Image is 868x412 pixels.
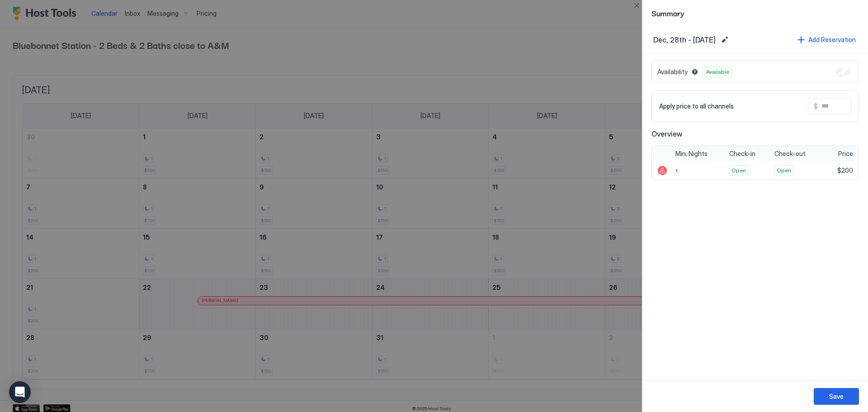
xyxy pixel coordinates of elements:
[808,35,856,44] div: Add Reservation
[675,150,708,158] span: Min. Nights
[829,392,844,401] div: Save
[651,129,859,138] span: Overview
[651,7,859,19] span: Summary
[731,166,746,175] span: Open
[657,68,688,76] span: Availability
[729,150,755,158] span: Check-in
[837,166,853,175] span: $200
[814,102,818,110] span: $
[796,33,857,46] button: Add Reservation
[675,167,678,174] span: 1
[653,35,716,44] span: Dec, 28th - [DATE]
[9,381,31,403] div: Open Intercom Messenger
[774,150,806,158] span: Check-out
[777,166,791,175] span: Open
[838,150,853,158] span: Price
[659,102,734,110] span: Apply price to all channels
[689,66,700,77] button: Blocked dates override all pricing rules and remain unavailable until manually unblocked
[719,34,730,45] button: Edit date range
[814,388,859,405] button: Save
[706,68,729,76] span: Available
